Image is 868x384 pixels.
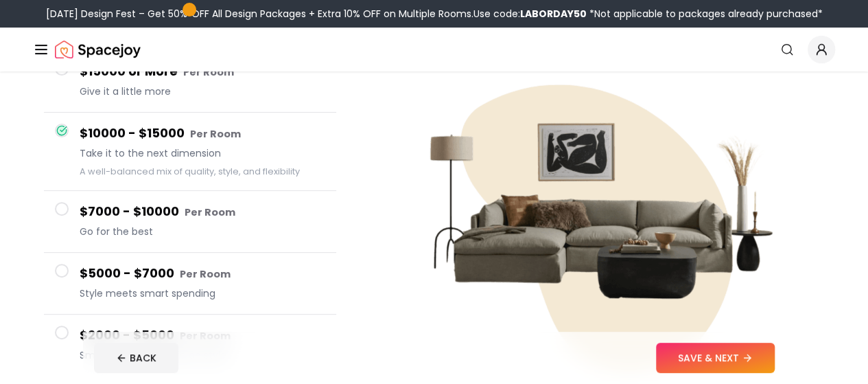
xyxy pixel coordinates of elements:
small: Per Room [180,267,231,281]
h4: $10000 - $15000 [80,124,325,144]
button: $10000 - $15000 Per RoomTake it to the next dimensionA well-balanced mix of quality, style, and f... [44,113,336,191]
span: Style meets smart spending [80,286,325,300]
button: $7000 - $10000 Per RoomGo for the best [44,191,336,253]
span: Give it a little more [80,84,325,98]
span: Use code: [473,7,587,21]
small: A well-balanced mix of quality, style, and flexibility [80,166,300,177]
span: Take it to the next dimension [80,146,325,160]
img: Spacejoy Logo [55,36,141,63]
small: Per Room [185,205,235,219]
nav: Global [33,27,835,71]
button: $2000 - $5000 Per RoomSmall on numbers, big on style [44,315,336,376]
small: Per Room [180,329,231,343]
button: SAVE & NEXT [656,343,775,373]
span: *Not applicable to packages already purchased* [587,7,823,21]
h4: $15000 or More [80,62,325,82]
h4: $7000 - $10000 [80,202,325,222]
a: Spacejoy [55,36,141,63]
h4: $5000 - $7000 [80,264,325,284]
span: Go for the best [80,225,325,238]
button: $5000 - $7000 Per RoomStyle meets smart spending [44,253,336,315]
button: $15000 or More Per RoomGive it a little more [44,51,336,113]
div: [DATE] Design Fest – Get 50% OFF All Design Packages + Extra 10% OFF on Multiple Rooms. [46,7,823,21]
small: Per Room [190,127,241,141]
small: Per Room [183,65,234,79]
span: Small on numbers, big on style [80,348,325,362]
button: BACK [94,343,178,373]
h4: $2000 - $5000 [80,326,325,346]
b: LABORDAY50 [520,7,587,21]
